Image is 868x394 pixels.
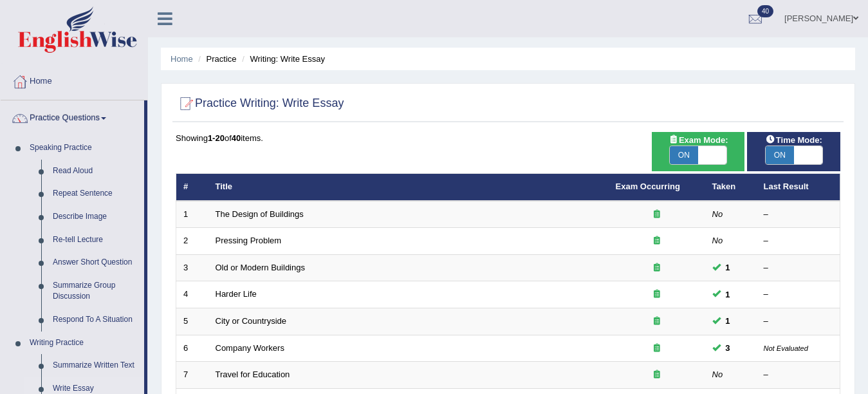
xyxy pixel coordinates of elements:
[616,342,698,355] div: Exam occurring question
[208,174,609,201] th: Title
[239,53,325,65] li: Writing: Write Essay
[616,262,698,274] div: Exam occurring question
[47,308,144,332] a: Respond To A Situation
[47,160,144,183] a: Read Aloud
[176,281,208,308] td: 4
[47,251,144,274] a: Answer Short Question
[216,343,284,353] a: Company Workers
[712,209,723,219] em: No
[761,133,827,147] span: Time Mode:
[757,174,840,201] th: Last Result
[712,370,723,379] em: No
[216,289,257,299] a: Harder Life
[208,133,225,143] b: 1-20
[616,288,698,301] div: Exam occurring question
[47,229,144,252] a: Re-tell Lecture
[764,369,833,381] div: –
[712,236,723,245] em: No
[171,54,193,64] a: Home
[195,53,236,65] li: Practice
[232,133,241,143] b: 40
[176,174,208,201] th: #
[216,370,290,379] a: Travel for Education
[216,316,287,326] a: City or Countryside
[721,314,735,328] span: You can still take this question
[764,315,833,328] div: –
[616,235,698,247] div: Exam occurring question
[616,182,680,191] a: Exam Occurring
[721,341,735,355] span: You can still take this question
[757,5,773,17] span: 40
[616,315,698,328] div: Exam occurring question
[216,209,304,219] a: The Design of Buildings
[721,288,735,301] span: You can still take this question
[652,132,745,171] div: Show exams occurring in exams
[616,209,698,221] div: Exam occurring question
[1,64,147,96] a: Home
[176,254,208,281] td: 3
[47,205,144,229] a: Describe Image
[216,236,282,245] a: Pressing Problem
[176,228,208,255] td: 2
[764,344,808,352] small: Not Evaluated
[764,262,833,274] div: –
[764,235,833,247] div: –
[663,133,733,147] span: Exam Mode:
[176,362,208,389] td: 7
[764,288,833,301] div: –
[176,132,840,144] div: Showing of items.
[766,146,794,164] span: ON
[47,274,144,308] a: Summarize Group Discussion
[670,146,698,164] span: ON
[24,136,144,160] a: Speaking Practice
[176,335,208,362] td: 6
[176,94,344,113] h2: Practice Writing: Write Essay
[176,308,208,335] td: 5
[721,261,735,274] span: You can still take this question
[176,201,208,228] td: 1
[47,182,144,205] a: Repeat Sentence
[705,174,757,201] th: Taken
[1,100,144,133] a: Practice Questions
[24,332,144,355] a: Writing Practice
[47,354,144,377] a: Summarize Written Text
[216,263,305,272] a: Old or Modern Buildings
[616,369,698,381] div: Exam occurring question
[764,209,833,221] div: –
